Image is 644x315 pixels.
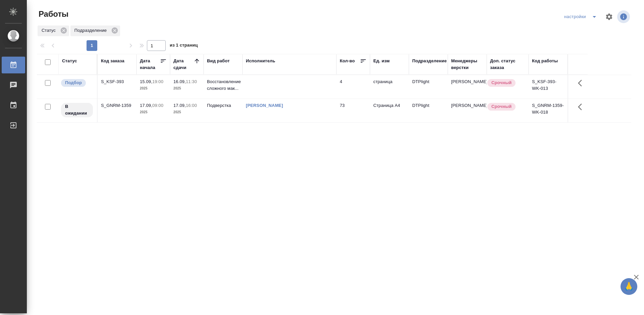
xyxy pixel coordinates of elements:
[152,103,163,108] p: 09:00
[370,99,409,122] td: Страница А4
[65,79,82,86] p: Подбор
[451,78,483,85] p: [PERSON_NAME]
[529,99,568,122] td: S_GNRM-1359-WK-018
[491,79,512,86] p: Срочный
[601,9,617,25] span: Настроить таблицу
[370,75,409,99] td: страница
[574,99,590,115] button: Здесь прячутся важные кнопки
[60,78,94,87] div: Можно подбирать исполнителей
[140,103,152,108] p: 17.09,
[409,99,448,122] td: DTPlight
[37,9,68,19] span: Работы
[173,103,186,108] p: 17.09,
[101,78,133,85] div: S_KSF-393
[42,27,58,34] p: Статус
[170,41,198,51] span: из 1 страниц
[173,79,186,84] p: 16.09,
[207,102,239,109] p: Подверстка
[173,109,200,116] p: 2025
[62,58,77,64] div: Статус
[621,278,637,295] button: 🙏
[490,58,525,71] div: Доп. статус заказа
[574,75,590,91] button: Здесь прячутся важные кнопки
[340,58,355,64] div: Кол-во
[207,58,230,64] div: Вид работ
[412,58,447,64] div: Подразделение
[101,58,124,64] div: Код заказа
[491,103,512,110] p: Срочный
[373,58,390,64] div: Ед. изм
[140,85,167,92] p: 2025
[246,103,283,108] a: [PERSON_NAME]
[38,25,69,36] div: Статус
[562,11,601,22] div: split button
[336,75,370,99] td: 4
[186,103,197,108] p: 16:00
[623,279,635,294] span: 🙏
[173,85,200,92] p: 2025
[207,78,239,92] p: Восстановление сложного мак...
[140,109,167,116] p: 2025
[409,75,448,99] td: DTPlight
[186,79,197,84] p: 11:30
[140,58,160,71] div: Дата начала
[451,58,483,71] div: Менеджеры верстки
[140,79,152,84] p: 15.09,
[173,58,194,71] div: Дата сдачи
[74,27,109,34] p: Подразделение
[451,102,483,109] p: [PERSON_NAME]
[70,25,120,36] div: Подразделение
[101,102,133,109] div: S_GNRM-1359
[60,102,94,118] div: Исполнитель назначен, приступать к работе пока рано
[152,79,163,84] p: 19:00
[336,99,370,122] td: 73
[532,58,558,64] div: Код работы
[65,103,89,117] p: В ожидании
[617,10,631,23] span: Посмотреть информацию
[246,58,275,64] div: Исполнитель
[529,75,568,99] td: S_KSF-393-WK-013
